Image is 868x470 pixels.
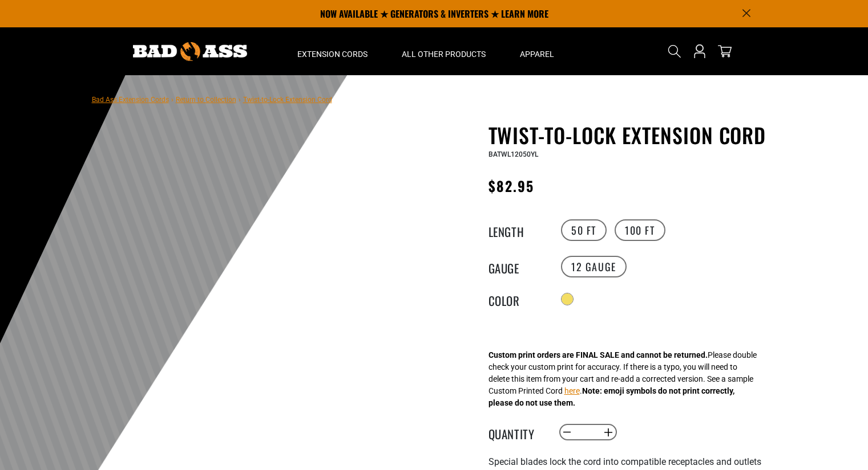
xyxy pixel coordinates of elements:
a: Bad Ass Extension Cords [92,96,169,104]
summary: Apparel [503,27,571,75]
img: Bad Ass Extension Cords [133,42,247,61]
span: › [239,96,241,104]
span: Twist-to-Lock Extension Cord [243,96,332,104]
a: Return to Collection [176,96,236,104]
span: All Other Products [402,49,486,59]
span: $82.95 [488,175,534,196]
span: Extension Cords [297,49,368,59]
legend: Gauge [488,259,546,274]
button: here [564,385,580,397]
label: Quantity [488,425,546,440]
summary: Extension Cords [280,27,385,75]
span: › [171,96,173,104]
span: BATWL12050YL [488,150,538,158]
div: Please double check your custom print for accuracy. If there is a typo, you will need to delete t... [488,349,757,409]
h1: Twist-to-Lock Extension Cord [488,123,768,147]
summary: All Other Products [385,27,503,75]
span: Apparel [520,49,554,59]
strong: Note: emoji symbols do not print correctly, please do not use them. [488,386,734,407]
label: 50 FT [561,219,607,241]
legend: Color [488,292,546,306]
label: 100 FT [615,219,665,241]
legend: Length [488,223,546,238]
summary: Search [665,42,684,60]
nav: breadcrumbs [92,92,332,106]
strong: Custom print orders are FINAL SALE and cannot be returned. [488,350,708,359]
label: 12 Gauge [561,256,627,277]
